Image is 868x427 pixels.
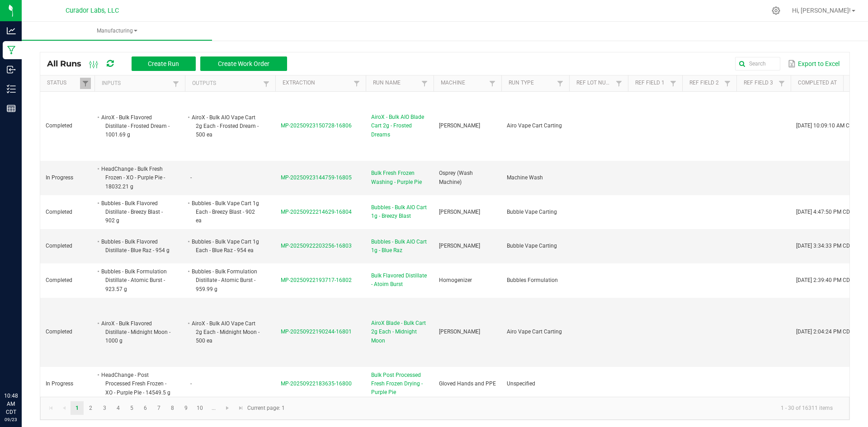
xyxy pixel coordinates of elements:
a: Page 1 [71,401,84,415]
span: MP-20250922190244-16801 [281,328,352,335]
a: Filter [261,78,272,89]
a: ExtractionSortable [283,80,351,87]
a: Page 5 [125,401,138,415]
span: Osprey (Wash Machine) [439,170,473,185]
a: Run NameSortable [373,80,419,87]
li: AiroX - Bulk AIO Vape Cart 2g Each - Frosted Dream - 500 ea [190,113,262,140]
span: Bulk Post Processed Fresh Frozen Drying - Purple Pie [371,371,428,397]
a: Filter [170,78,181,89]
span: In Progress [46,174,73,181]
li: Bubbles - Bulk Vape Cart 1g Each - Blue Raz - 954 ea [190,237,262,255]
span: [PERSON_NAME] [439,122,480,129]
a: Filter [351,78,362,89]
a: Filter [80,78,91,89]
span: Bubbles Formulation [507,277,558,283]
div: Manage settings [770,6,782,15]
span: MP-20250922183635-16800 [281,380,352,387]
a: Go to the last page [234,401,247,415]
span: Create Work Order [218,60,269,67]
span: [PERSON_NAME] [439,328,480,335]
a: Ref Field 3Sortable [744,80,776,87]
span: MP-20250923150728-16806 [281,122,352,129]
a: Filter [613,78,624,89]
span: Completed [46,122,72,129]
span: Curador Labs, LLC [66,7,119,14]
a: Ref Field 2Sortable [689,80,722,87]
a: Filter [555,78,566,89]
li: Bubbles - Bulk Vape Cart 1g Each - Breezy Blast - 902 ea [190,199,262,225]
a: Filter [419,78,430,89]
td: - [185,161,275,195]
td: - [185,367,275,401]
a: Filter [722,78,733,89]
a: Ref Field 1Sortable [635,80,667,87]
span: Bulk Flavored Distillate - Atoim Burst [371,272,428,289]
span: AiroX Blade - Bulk Cart 2g Each - Midnight Moon [371,319,428,345]
a: Go to the next page [221,401,234,415]
span: MP-20250922193717-16802 [281,277,352,283]
a: MachineSortable [441,80,486,87]
span: Airo Vape Cart Carting [507,122,562,129]
a: Filter [776,78,787,89]
span: Bulk Fresh Frozen Washing - Purple Pie [371,169,428,186]
a: Page 9 [179,401,193,415]
a: Manufacturing [22,22,212,41]
th: Outputs [185,75,275,92]
li: Bubbles - Bulk Formulation Distillate - Atomic Burst - 959.99 g [190,267,262,294]
span: Completed [46,328,72,335]
iframe: Resource center [9,355,36,382]
p: 10:48 AM CDT [4,392,18,416]
span: Bubble Vape Carting [507,209,557,215]
inline-svg: Reports [7,104,16,113]
a: Filter [668,78,679,89]
inline-svg: Inventory [7,84,16,94]
a: Page 7 [152,401,165,415]
span: [DATE] 2:39:40 PM CDT [796,277,853,283]
span: MP-20250923144759-16805 [281,174,352,181]
span: Completed [46,209,72,215]
button: Create Work Order [200,56,287,71]
a: Filter [487,78,498,89]
a: Page 2 [84,401,97,415]
iframe: Resource center unread badge [27,353,38,364]
span: [DATE] 10:09:10 AM CDT [796,122,856,129]
span: Homogenizer [439,277,472,283]
a: Page 10 [193,401,207,415]
span: Create Run [148,60,179,67]
input: Search [735,57,780,70]
inline-svg: Manufacturing [7,46,16,55]
p: 09/23 [4,416,18,423]
span: Unspecified [507,380,535,387]
li: AiroX - Bulk Flavored Distillate - Midnight Moon - 1000 g [100,319,171,346]
div: All Runs [47,56,294,71]
span: [DATE] 2:04:24 PM CDT [796,328,853,335]
a: Ref Lot NumberSortable [576,80,613,87]
span: Manufacturing [22,27,212,35]
span: [DATE] 3:34:33 PM CDT [796,243,853,249]
a: Page 11 [207,401,220,415]
span: In Progress [46,380,73,387]
span: Gloved Hands and PPE [439,380,496,387]
inline-svg: Inbound [7,65,16,74]
button: Export to Excel [786,56,842,71]
span: [PERSON_NAME] [439,209,480,215]
li: AiroX - Bulk Flavored Distillate - Frosted Dream - 1001.69 g [100,113,171,140]
span: Bubbles - Bulk AIO Cart 1g - Breezy Blast [371,203,428,221]
span: MP-20250922203256-16803 [281,243,352,249]
inline-svg: Analytics [7,26,16,35]
span: [PERSON_NAME] [439,243,480,249]
kendo-pager-info: 1 - 30 of 16311 items [290,401,840,416]
span: Bubble Vape Carting [507,243,557,249]
span: Bubbles - Bulk AIO Cart 1g - Blue Raz [371,238,428,255]
span: [DATE] 4:47:50 PM CDT [796,209,853,215]
span: Airo Vape Cart Carting [507,328,562,335]
span: Go to the last page [237,404,245,412]
span: Go to the next page [224,404,231,412]
li: HeadChange - Post Processed Fresh Frozen - XO - Purple PIe - 14549.5 g [100,371,171,397]
li: Bubbles - Bulk Flavored Distillate - Blue Raz - 954 g [100,237,171,255]
a: StatusSortable [47,80,80,87]
span: Completed [46,277,72,283]
a: Page 3 [98,401,111,415]
button: Create Run [132,56,196,71]
span: Machine Wash [507,174,543,181]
